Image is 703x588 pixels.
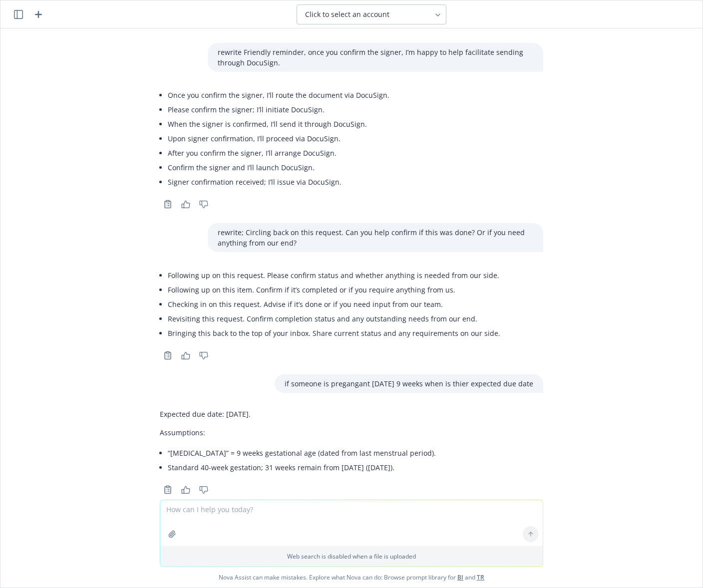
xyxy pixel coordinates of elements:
[160,427,436,438] p: Assumptions:
[285,378,533,389] p: if someone is pregangant [DATE] 9 weeks when is thier expected due date
[168,446,436,460] li: “[MEDICAL_DATA]” = 9 weeks gestational age (dated from last menstrual period).
[168,131,389,146] li: Upon signer confirmation, I’ll proceed via DocuSign.
[168,102,389,117] li: Please confirm the signer; I’ll initiate DocuSign.
[218,47,533,68] p: rewrite Friendly reminder, once you confirm the signer, I’m happy to help facilitate sending thro...
[196,197,212,211] button: Thumbs down
[196,348,212,362] button: Thumbs down
[166,552,537,561] p: Web search is disabled when a file is uploaded
[168,311,500,326] li: Revisiting this request. Confirm completion status and any outstanding needs from our end.
[168,146,389,160] li: After you confirm the signer, I’ll arrange DocuSign.
[163,200,172,209] svg: Copy to clipboard
[168,268,500,283] li: Following up on this request. Please confirm status and whether anything is needed from our side.
[457,573,463,582] a: BI
[4,567,699,588] span: Nova Assist can make mistakes. Explore what Nova can do: Browse prompt library for and
[160,409,436,419] p: Expected due date: [DATE].
[163,351,172,360] svg: Copy to clipboard
[168,88,389,102] li: Once you confirm the signer, I’ll route the document via DocuSign.
[196,483,212,497] button: Thumbs down
[168,160,389,175] li: Confirm the signer and I’ll launch DocuSign.
[168,117,389,131] li: When the signer is confirmed, I’ll send it through DocuSign.
[168,283,500,297] li: Following up on this item. Confirm if it’s completed or if you require anything from us.
[163,485,172,494] svg: Copy to clipboard
[305,9,389,19] span: Click to select an account
[168,326,500,340] li: Bringing this back to the top of your inbox. Share current status and any requirements on our side.
[297,4,446,24] button: Click to select an account
[168,175,389,189] li: Signer confirmation received; I’ll issue via DocuSign.
[477,573,484,582] a: TR
[168,460,436,475] li: Standard 40-week gestation; 31 weeks remain from [DATE] ([DATE]).
[218,227,533,248] p: rewrite; Circling back on this request. Can you help confirm if this was done? Or if you need any...
[168,297,500,311] li: Checking in on this request. Advise if it’s done or if you need input from our team.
